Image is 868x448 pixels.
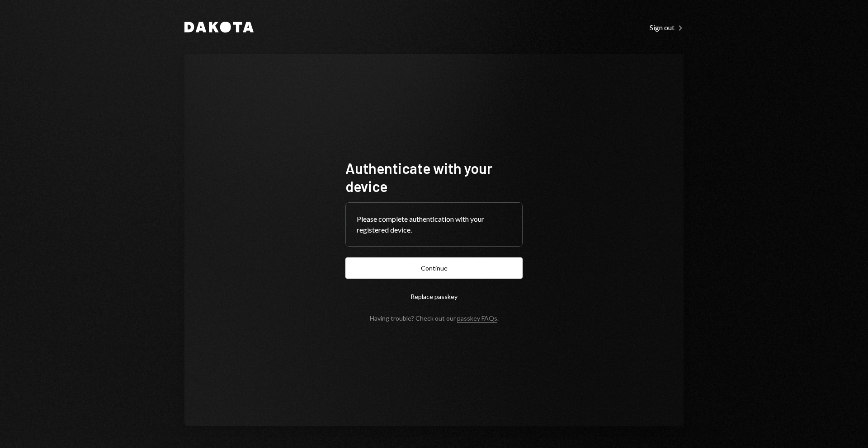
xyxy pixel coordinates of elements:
[650,23,684,32] div: Sign out
[357,214,511,235] div: Please complete authentication with your registered device.
[457,314,497,323] a: passkey FAQs
[345,159,523,195] h1: Authenticate with your device
[345,286,523,307] button: Replace passkey
[650,22,684,32] a: Sign out
[345,257,523,279] button: Continue
[370,314,499,322] div: Having trouble? Check out our .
